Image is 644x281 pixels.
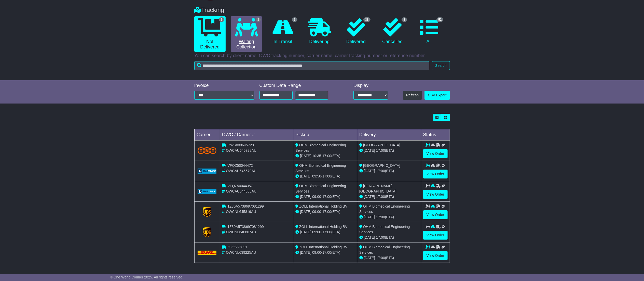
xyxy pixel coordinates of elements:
p: You can search by client name, OWC tracking number, carrier name, carrier tracking number or refe... [194,53,450,59]
span: 09:00 [312,250,321,254]
span: 17:00 [322,250,331,254]
span: © One World Courier 2025. All rights reserved. [110,275,184,279]
span: 3 [256,17,261,22]
span: OWCAU645728AU [226,148,256,152]
div: - (ETA) [295,153,355,159]
div: Display [353,83,388,88]
span: OWCNL639225AU [226,250,256,254]
button: Refresh [403,91,422,100]
div: (ETA) [359,148,419,153]
img: DHL.png [198,251,217,255]
span: 17:00 [322,154,331,158]
span: [DATE] [364,148,375,152]
span: [DATE] [300,250,311,254]
span: 17:00 [376,215,385,219]
span: 17:00 [376,148,385,152]
span: OWCNL640807AU [226,230,256,234]
div: Invoice [194,83,254,88]
span: VFQZ50044357 [227,184,253,188]
div: (ETA) [359,168,419,174]
span: OWCAU644885AU [226,189,256,193]
span: 17:00 [376,169,385,173]
a: 3 In Transit [267,16,298,46]
span: 09:50 [312,174,321,178]
span: 17:00 [376,235,385,239]
img: TNT_Domestic.png [198,147,217,154]
div: (ETA) [359,255,419,261]
span: 3 [292,17,297,22]
a: 8 Cancelled [377,16,408,46]
span: OHM Biomedical Engineering Services [295,163,346,173]
a: 52 All [413,16,445,46]
span: OWCAU645679AU [226,169,256,173]
span: 17:00 [322,174,331,178]
span: 17:00 [376,256,385,260]
span: 1Z30A5738697081299 [227,204,264,208]
td: OWC / Carrier # [220,129,293,140]
div: (ETA) [359,235,419,240]
div: - (ETA) [295,194,355,199]
img: GetCarrierServiceLogo [198,169,217,174]
span: OHM Biomedical Engineering Services [359,225,410,234]
img: GetCarrierServiceLogo [198,189,217,194]
td: Carrier [194,129,220,140]
div: Tracking [192,6,453,14]
span: 52 [436,17,443,22]
span: 6 [219,17,224,22]
img: GetCarrierServiceLogo [203,227,211,237]
span: ZOLL International Holding BV [299,225,347,229]
span: [DATE] [300,174,311,178]
div: - (ETA) [295,209,355,214]
span: [GEOGRAPHIC_DATA] [363,143,400,147]
span: 09:00 [312,230,321,234]
a: 6 Not Delivered [194,16,226,52]
a: View Order [423,149,448,158]
span: ZOLL International Holding BV [299,204,347,208]
span: [DATE] [300,195,311,199]
a: Delivering [304,16,335,46]
span: OWCNL645819AU [226,210,256,214]
span: [DATE] [300,210,311,214]
div: Custom Date Range [259,83,341,88]
a: 3 Waiting Collection [231,16,262,52]
span: 8 [402,17,407,22]
a: View Order [423,190,448,199]
span: [DATE] [364,169,375,173]
a: View Order [423,170,448,178]
span: [PERSON_NAME][GEOGRAPHIC_DATA] [359,184,396,193]
span: 17:00 [322,195,331,199]
a: View Order [423,231,448,240]
td: Delivery [357,129,421,140]
div: - (ETA) [295,250,355,255]
span: [GEOGRAPHIC_DATA] [363,163,400,168]
div: (ETA) [359,214,419,220]
span: 1Z30A5738697081299 [227,225,264,229]
span: 38 [363,17,370,22]
div: (ETA) [359,194,419,199]
span: [DATE] [364,195,375,199]
span: OHM Biomedical Engineering Services [359,204,410,214]
img: GetCarrierServiceLogo [203,207,211,217]
a: 38 Delivered [340,16,372,46]
span: VFQZ50044472 [227,163,253,168]
span: [DATE] [364,215,375,219]
span: 17:00 [376,195,385,199]
span: ZOLL International Holding BV [299,245,347,249]
span: 10:35 [312,154,321,158]
a: View Order [423,210,448,219]
a: CSV Export [424,91,450,100]
span: OWS000645728 [227,143,254,147]
span: 17:00 [322,210,331,214]
span: [DATE] [300,230,311,234]
div: - (ETA) [295,174,355,179]
td: Status [421,129,450,140]
span: [DATE] [364,235,375,239]
span: 09:00 [312,210,321,214]
span: 17:00 [322,230,331,234]
td: Pickup [293,129,357,140]
span: [DATE] [300,154,311,158]
span: 6965225831 [227,245,247,249]
span: OHM Biomedical Engineering Services [295,143,346,152]
span: [DATE] [364,256,375,260]
span: 09:00 [312,195,321,199]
